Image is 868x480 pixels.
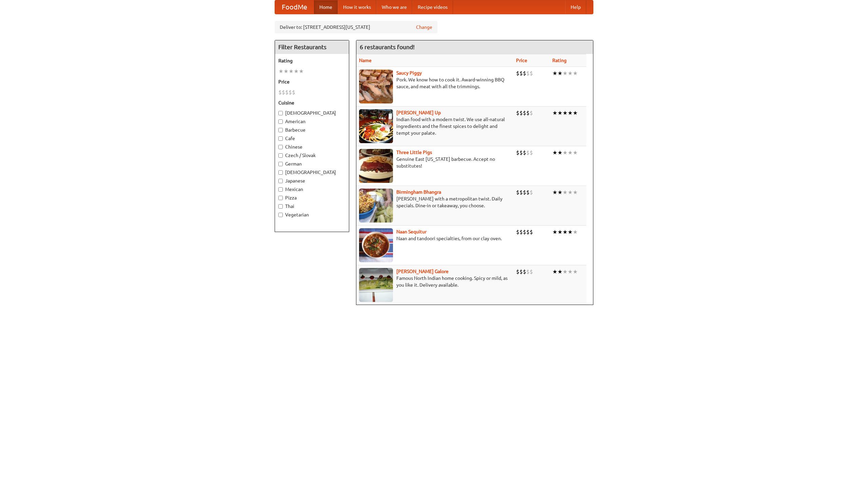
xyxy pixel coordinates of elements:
[294,68,299,75] li: ★
[278,57,346,64] h5: Rating
[278,153,283,158] input: Czech / Slovak
[396,189,441,195] a: Birmingham Bhangra
[563,228,568,236] li: ★
[573,189,578,196] li: ★
[516,149,519,156] li: $
[552,268,557,275] li: ★
[359,189,393,223] img: bhangra.jpg
[563,268,568,275] li: ★
[519,109,523,117] li: $
[516,58,527,63] a: Price
[519,268,523,275] li: $
[568,228,573,236] li: ★
[568,109,573,117] li: ★
[278,152,346,159] label: Czech / Slovak
[278,99,346,106] h5: Cuisine
[396,269,449,274] a: [PERSON_NAME] Galore
[530,149,533,156] li: $
[519,189,523,196] li: $
[278,136,283,141] input: Cafe
[563,189,568,196] li: ★
[359,58,372,63] a: Name
[516,109,519,117] li: $
[516,70,519,77] li: $
[523,109,526,117] li: $
[360,44,415,50] ng-pluralize: 6 restaurants found!
[396,229,427,234] a: Naan Sequitur
[530,109,533,117] li: $
[568,70,573,77] li: ★
[278,89,282,96] li: $
[396,110,441,115] a: [PERSON_NAME] Up
[278,204,283,209] input: Thai
[278,135,346,142] label: Cafe
[278,203,346,210] label: Thai
[278,162,283,166] input: German
[519,149,523,156] li: $
[278,119,283,124] input: American
[278,169,346,176] label: [DEMOGRAPHIC_DATA]
[278,118,346,125] label: American
[573,268,578,275] li: ★
[359,235,511,242] p: Naan and tandoori specialties, from our clay oven.
[278,213,283,217] input: Vegetarian
[557,268,563,275] li: ★
[278,78,346,85] h5: Price
[516,268,519,275] li: $
[519,228,523,236] li: $
[359,149,393,183] img: littlepigs.jpg
[519,70,523,77] li: $
[557,149,563,156] li: ★
[278,160,346,167] label: German
[278,186,346,193] label: Mexican
[278,128,283,132] input: Barbecue
[573,109,578,117] li: ★
[416,24,432,31] a: Change
[530,268,533,275] li: $
[552,70,557,77] li: ★
[557,109,563,117] li: ★
[557,228,563,236] li: ★
[289,89,292,96] li: $
[557,70,563,77] li: ★
[573,149,578,156] li: ★
[552,189,557,196] li: ★
[278,177,346,184] label: Japanese
[557,189,563,196] li: ★
[359,195,511,209] p: [PERSON_NAME] with a metropolitan twist. Daily specials. Dine-in or takeaway, you choose.
[338,0,376,14] a: How it works
[283,68,289,75] li: ★
[412,0,453,14] a: Recipe videos
[396,150,432,155] a: Three Little Pigs
[278,111,283,115] input: [DEMOGRAPHIC_DATA]
[359,70,393,103] img: saucy.jpg
[359,109,393,143] img: curryup.jpg
[278,194,346,201] label: Pizza
[568,149,573,156] li: ★
[526,149,530,156] li: $
[292,89,295,96] li: $
[359,228,393,262] img: naansequitur.jpg
[282,89,285,96] li: $
[359,76,511,90] p: Pork. We know how to cook it. Award-winning BBQ sauce, and meat with all the trimmings.
[526,189,530,196] li: $
[552,228,557,236] li: ★
[573,70,578,77] li: ★
[396,70,422,76] a: Saucy Piggy
[299,68,304,75] li: ★
[359,275,511,288] p: Famous North Indian home cooking. Spicy or mild, as you like it. Delivery available.
[359,156,511,169] p: Genuine East [US_STATE] barbecue. Accept no substitutes!
[278,110,346,116] label: [DEMOGRAPHIC_DATA]
[526,109,530,117] li: $
[530,189,533,196] li: $
[289,68,294,75] li: ★
[523,228,526,236] li: $
[285,89,289,96] li: $
[278,187,283,192] input: Mexican
[516,228,519,236] li: $
[568,189,573,196] li: ★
